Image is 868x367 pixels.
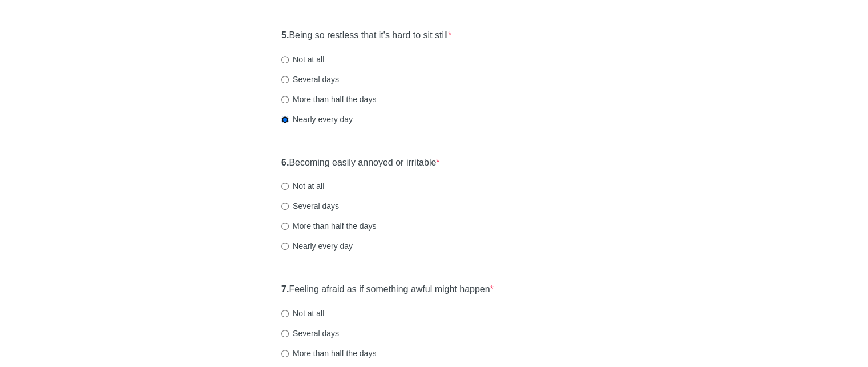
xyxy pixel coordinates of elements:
[281,350,289,357] input: More than half the days
[281,183,289,190] input: Not at all
[281,180,324,192] label: Not at all
[281,200,339,212] label: Several days
[281,330,289,337] input: Several days
[281,328,339,339] label: Several days
[281,283,494,296] label: Feeling afraid as if something awful might happen
[281,240,353,252] label: Nearly every day
[281,158,289,167] strong: 6.
[281,29,451,42] label: Being so restless that it's hard to sit still
[281,348,376,359] label: More than half the days
[281,223,289,230] input: More than half the days
[281,243,289,250] input: Nearly every day
[281,220,376,232] label: More than half the days
[281,203,289,210] input: Several days
[281,96,289,103] input: More than half the days
[281,310,289,317] input: Not at all
[281,308,324,319] label: Not at all
[281,56,289,63] input: Not at all
[281,284,289,294] strong: 7.
[281,156,440,170] label: Becoming easily annoyed or irritable
[281,54,324,65] label: Not at all
[281,94,376,105] label: More than half the days
[281,114,353,125] label: Nearly every day
[281,76,289,83] input: Several days
[281,30,289,40] strong: 5.
[281,116,289,123] input: Nearly every day
[281,74,339,85] label: Several days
